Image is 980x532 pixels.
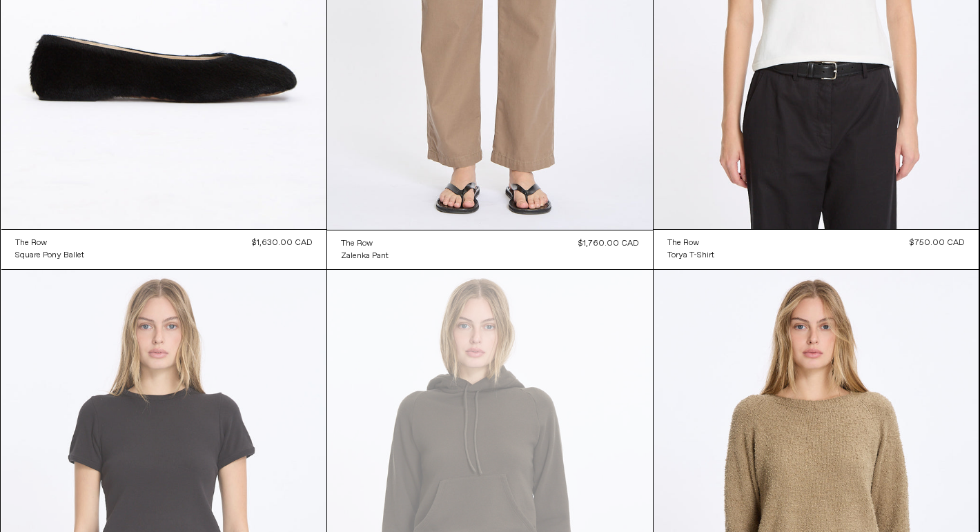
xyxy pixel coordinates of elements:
a: Zalenka Pant [341,250,389,262]
div: $1,760.00 CAD [578,237,639,250]
a: The Row [15,237,84,249]
div: The Row [667,237,699,249]
a: Square Pony Ballet [15,249,84,262]
a: The Row [341,237,389,250]
div: $1,630.00 CAD [252,237,313,249]
div: The Row [341,238,373,250]
div: Torya T-Shirt [667,250,714,262]
a: Torya T-Shirt [667,249,714,262]
div: Zalenka Pant [341,250,389,262]
div: $750.00 CAD [910,237,965,249]
div: Square Pony Ballet [15,250,84,262]
a: The Row [667,237,714,249]
div: The Row [15,237,47,249]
